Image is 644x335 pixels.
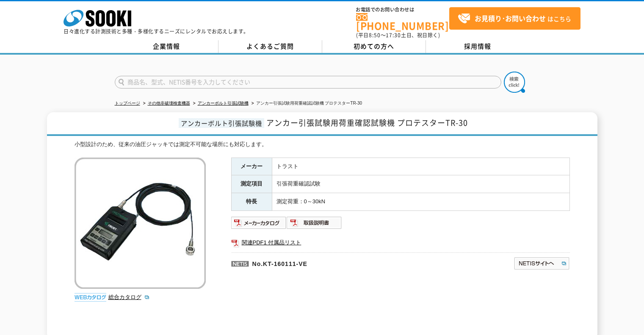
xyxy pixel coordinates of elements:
[266,117,468,128] span: アンカー引張試験用荷重確認試験機 プロテスターTR-30
[356,13,449,30] a: [PHONE_NUMBER]
[231,216,287,230] img: メーカーカタログ
[231,193,272,211] th: 特長
[514,257,570,270] img: NETISサイトへ
[231,158,272,175] th: メーカー
[369,31,381,39] span: 8:50
[179,118,264,128] span: アンカーボルト引張試験機
[287,216,342,230] img: 取扱説明書
[475,13,546,23] strong: お見積り･お問い合わせ
[115,76,501,89] input: 商品名、型式、NETIS番号を入力してください
[356,7,449,12] span: お電話でのお問い合わせは
[504,72,525,93] img: btn_search.png
[250,99,362,108] li: アンカー引張試験用荷重確認試験機 プロテスターTR-30
[287,221,342,228] a: 取扱説明書
[272,158,569,175] td: トラスト
[386,31,401,39] span: 17:30
[458,12,571,25] span: はこちら
[115,101,140,105] a: トップページ
[148,101,190,105] a: その他非破壊検査機器
[426,40,530,53] a: 採用情報
[115,40,218,53] a: 企業情報
[231,237,570,248] a: 関連PDF1 付属品リスト
[356,31,440,39] span: (平日 ～ 土日、祝日除く)
[231,221,287,228] a: メーカーカタログ
[64,29,249,34] p: 日々進化する計測技術と多種・多様化するニーズにレンタルでお応えします。
[231,175,272,193] th: 測定項目
[198,101,249,105] a: アンカーボルト引張試験機
[272,193,569,211] td: 測定荷重：0～30kN
[75,293,106,302] img: webカタログ
[75,158,206,289] img: アンカー引張試験用荷重確認試験機 プロテスターTR-30
[272,175,569,193] td: 引張荷重確認試験
[108,294,150,300] a: 総合カタログ
[354,42,394,51] span: 初めての方へ
[449,7,580,30] a: お見積り･お問い合わせはこちら
[322,40,426,53] a: 初めての方へ
[218,40,322,53] a: よくあるご質問
[75,140,570,149] div: 小型設計のため、従来の油圧ジャッキでは測定不可能な場所にも対応します。
[231,252,432,273] p: No.KT-160111-VE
